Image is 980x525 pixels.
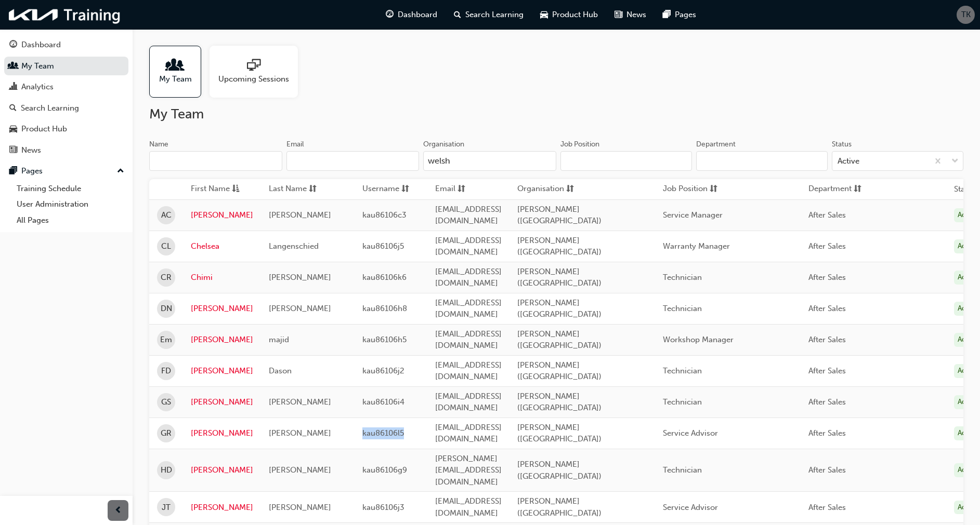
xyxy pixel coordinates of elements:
[854,183,861,196] span: sorting-icon
[210,46,306,98] a: Upcoming Sessions
[21,39,61,51] div: Dashboard
[4,35,128,55] a: Dashboard
[269,335,289,344] span: majid
[4,77,128,97] a: Analytics
[517,236,602,257] span: [PERSON_NAME] ([GEOGRAPHIC_DATA])
[161,365,171,377] span: FD
[9,125,17,134] span: car-icon
[517,460,602,481] span: [PERSON_NAME] ([GEOGRAPHIC_DATA])
[663,503,718,512] span: Service Advisor
[191,464,253,476] a: [PERSON_NAME]
[362,503,404,512] span: kau86106j3
[191,427,253,439] a: [PERSON_NAME]
[168,59,182,73] span: people-icon
[9,104,17,113] span: search-icon
[149,151,282,171] input: Name
[247,59,260,73] span: sessionType_ONLINE_URL-icon
[9,62,17,71] span: people-icon
[149,139,168,150] div: Name
[663,428,718,438] span: Service Advisor
[808,465,846,475] span: After Sales
[191,183,248,196] button: First Nameasc-icon
[696,139,736,150] div: Department
[401,183,409,196] span: sorting-icon
[161,464,172,476] span: HD
[161,427,172,439] span: GR
[435,329,502,351] span: [EMAIL_ADDRESS][DOMAIN_NAME]
[191,240,253,252] a: Chelsea
[454,8,461,21] span: search-icon
[12,196,128,212] a: User Administration
[615,8,622,21] span: news-icon
[808,304,846,313] span: After Sales
[191,272,253,284] a: Chimi
[4,119,128,139] a: Product Hub
[458,183,465,196] span: sorting-icon
[269,210,331,220] span: [PERSON_NAME]
[21,165,43,177] div: Pages
[362,304,407,313] span: kau86106h8
[362,465,407,475] span: kau86106g9
[9,167,17,176] span: pages-icon
[566,183,574,196] span: sorting-icon
[161,272,172,284] span: CR
[286,139,304,150] div: Email
[269,503,331,512] span: [PERSON_NAME]
[9,83,17,92] span: chart-icon
[149,46,210,98] a: My Team
[161,396,171,408] span: GS
[560,151,692,171] input: Job Position
[423,151,556,171] input: Organisation
[114,504,122,517] span: prev-icon
[161,303,172,315] span: DN
[269,366,292,375] span: Dason
[362,428,404,438] span: kau86106l5
[159,73,192,85] span: My Team
[269,397,331,407] span: [PERSON_NAME]
[517,267,602,288] span: [PERSON_NAME] ([GEOGRAPHIC_DATA])
[12,212,128,228] a: All Pages
[398,9,437,21] span: Dashboard
[218,73,289,85] span: Upcoming Sessions
[517,329,602,351] span: [PERSON_NAME] ([GEOGRAPHIC_DATA])
[362,273,407,282] span: kau86106k6
[540,8,548,21] span: car-icon
[696,151,828,171] input: Department
[362,241,404,251] span: kau86106j5
[9,146,17,155] span: news-icon
[4,161,128,181] button: Pages
[517,183,574,196] button: Organisationsorting-icon
[21,144,41,156] div: News
[663,335,734,344] span: Workshop Manager
[435,267,502,288] span: [EMAIL_ADDRESS][DOMAIN_NAME]
[269,273,331,282] span: [PERSON_NAME]
[808,366,846,375] span: After Sales
[517,360,602,382] span: [PERSON_NAME] ([GEOGRAPHIC_DATA])
[435,183,492,196] button: Emailsorting-icon
[117,165,124,178] span: up-icon
[435,205,502,226] span: [EMAIL_ADDRESS][DOMAIN_NAME]
[435,183,455,196] span: Email
[269,241,319,251] span: Langenschied
[517,496,602,518] span: [PERSON_NAME] ([GEOGRAPHIC_DATA])
[269,183,326,196] button: Last Namesorting-icon
[517,183,564,196] span: Organisation
[951,155,959,168] span: down-icon
[517,392,602,413] span: [PERSON_NAME] ([GEOGRAPHIC_DATA])
[808,503,846,512] span: After Sales
[663,210,723,220] span: Service Manager
[560,139,599,150] div: Job Position
[626,9,646,21] span: News
[957,6,975,24] button: TK
[9,41,17,50] span: guage-icon
[162,502,171,514] span: JT
[808,210,846,220] span: After Sales
[191,183,230,196] span: First Name
[710,183,717,196] span: sorting-icon
[435,236,502,257] span: [EMAIL_ADDRESS][DOMAIN_NAME]
[269,304,331,313] span: [PERSON_NAME]
[663,183,708,196] span: Job Position
[362,183,420,196] button: Usernamesorting-icon
[362,366,404,375] span: kau86106j2
[435,298,502,319] span: [EMAIL_ADDRESS][DOMAIN_NAME]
